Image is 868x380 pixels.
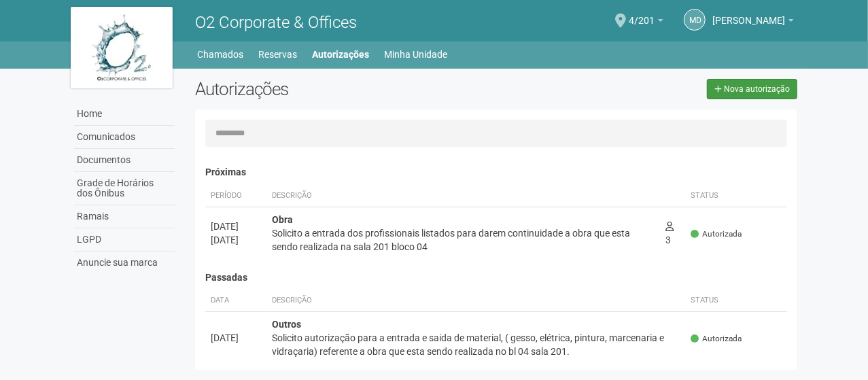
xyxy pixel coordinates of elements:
a: Documentos [74,149,175,172]
a: Reservas [259,45,298,64]
strong: Outros [272,319,301,330]
span: Nova autorização [724,84,790,94]
div: [DATE] [211,331,261,345]
a: Md [684,9,706,31]
a: Minha Unidade [385,45,448,64]
th: Status [685,290,787,312]
span: O2 Corporate & Offices [195,13,357,32]
a: Chamados [198,45,244,64]
a: Anuncie sua marca [74,252,175,274]
th: Descrição [266,185,660,207]
div: Solicito a entrada dos profissionais listados para darem continuidade a obra que esta sendo reali... [272,226,655,254]
a: Grade de Horários dos Ônibus [74,172,175,205]
span: 3 [665,221,674,245]
h4: Próximas [205,167,788,177]
span: Autorizada [691,333,742,345]
a: Home [74,103,175,126]
strong: Obra [272,214,293,225]
th: Data [205,290,266,312]
a: Autorizações [313,45,370,64]
a: Nova autorização [707,79,797,99]
th: Descrição [266,290,686,312]
h2: Autorizações [195,79,486,99]
div: [DATE] [211,220,261,233]
th: Período [205,185,266,207]
h4: Passadas [205,273,788,283]
span: Autorizada [691,228,742,240]
a: Ramais [74,205,175,228]
th: Status [685,185,787,207]
a: 4/201 [629,17,663,28]
span: Marcelo de Andrade Ferreira [712,2,785,26]
a: Comunicados [74,126,175,149]
span: 4/201 [629,2,655,26]
a: [PERSON_NAME] [712,17,794,28]
img: logo.jpg [71,7,173,88]
div: Solicito autorização para a entrada e saida de material, ( gesso, elétrica, pintura, marcenaria e... [272,331,680,358]
div: [DATE] [211,233,261,247]
a: LGPD [74,228,175,252]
